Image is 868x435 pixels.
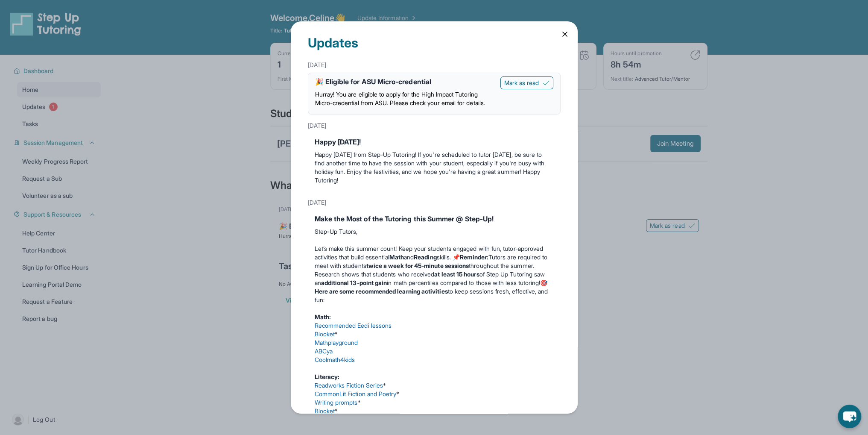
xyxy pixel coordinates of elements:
[315,214,554,224] div: Make the Most of the Tutoring this Summer @ Step-Up!
[366,262,469,269] strong: twice a week for 45-minute sessions
[308,57,561,73] div: [DATE]
[315,244,554,270] p: Let’s make this summer count! Keep your students engaged with fun, tutor-approved activities that...
[315,227,554,236] p: Step-Up Tutors,
[315,322,392,329] a: Recommended Eedi lessons
[504,79,539,87] span: Mark as read
[315,390,397,397] a: CommonLit Fiction and Poetry
[315,399,358,406] a: Writing prompts
[308,118,561,133] div: [DATE]
[315,330,335,338] a: Blooket
[434,270,479,278] strong: at least 15 hours
[414,253,437,261] strong: Reading
[460,253,488,261] strong: Reminder:
[315,382,383,389] a: Readworks Fiction Series
[315,347,333,355] a: ABCya
[838,405,861,428] button: chat-button
[321,279,387,286] strong: additional 13-point gain
[315,76,494,87] div: 🎉 Eligible for ASU Micro-credential
[315,407,335,414] a: Blooket
[500,76,553,89] button: Mark as read
[389,253,404,261] strong: Math
[315,288,448,295] strong: Here are some recommended learning activities
[543,79,549,86] img: Mark as read
[315,313,331,320] strong: Math:
[308,195,561,210] div: [DATE]
[308,21,561,57] div: Updates
[315,339,358,346] a: Mathplayground
[315,356,355,363] a: Coolmath4kids
[315,150,554,185] p: Happy [DATE] from Step-Up Tutoring! If you're scheduled to tutor [DATE], be sure to find another ...
[315,373,340,380] strong: Literacy:
[315,137,554,147] div: Happy [DATE]!
[315,91,485,106] span: Hurray! You are eligible to apply for the High Impact Tutoring Micro-credential from ASU. Please ...
[315,270,554,304] p: Research shows that students who received of Step Up Tutoring saw an in math percentiles compared...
